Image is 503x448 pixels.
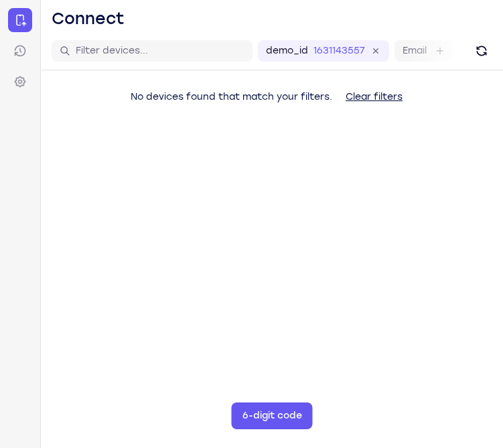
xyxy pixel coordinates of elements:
h1: Connect [52,8,125,29]
input: Filter devices... [76,44,244,58]
span: No devices found that match your filters. [131,91,332,102]
label: demo_id [266,44,308,58]
label: Email [403,44,427,58]
a: Connect [8,8,32,32]
a: Settings [8,70,32,94]
button: 6-digit code [232,402,313,429]
a: Sessions [8,39,32,63]
button: Clear filters [335,84,413,110]
button: Refresh [471,40,492,62]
